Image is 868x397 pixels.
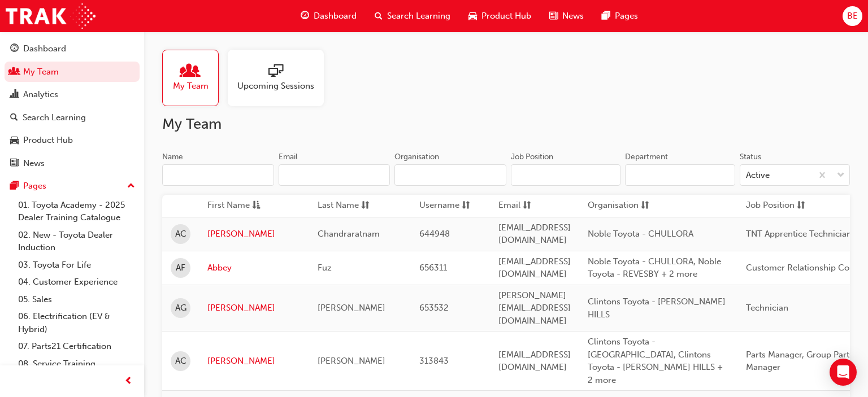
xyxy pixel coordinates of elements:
[173,80,209,93] span: My Team
[301,9,309,23] span: guage-icon
[462,199,470,213] span: sorting-icon
[175,228,186,241] span: AC
[23,134,73,147] div: Product Hub
[207,228,301,241] a: [PERSON_NAME]
[14,273,140,291] a: 04. Customer Experience
[10,136,19,146] span: car-icon
[746,350,853,373] span: Parts Manager, Group Parts Manager
[511,164,621,186] input: Job Position
[207,302,301,315] a: [PERSON_NAME]
[162,50,228,106] a: My Team
[318,229,380,239] span: Chandraratnam
[318,199,380,213] button: Last Namesorting-icon
[588,256,721,280] span: Noble Toyota - CHULLORA, Noble Toyota - REVESBY + 2 more
[746,199,808,213] button: Job Positionsorting-icon
[5,107,140,128] a: Search Learning
[5,153,140,174] a: News
[124,374,133,389] span: prev-icon
[228,50,333,106] a: Upcoming Sessions
[162,164,274,186] input: Name
[14,291,140,308] a: 05. Sales
[588,229,693,239] span: Noble Toyota - CHULLORA
[830,359,857,386] div: Open Intercom Messenger
[5,176,140,197] button: Pages
[10,181,19,191] span: pages-icon
[6,3,96,29] img: Trak
[318,199,359,213] span: Last Name
[540,5,593,28] a: news-iconNews
[175,355,186,368] span: AC
[314,10,357,23] span: Dashboard
[23,180,46,193] div: Pages
[268,64,283,80] span: sessionType_ONLINE_URL-icon
[5,38,140,59] a: Dashboard
[468,9,477,23] span: car-icon
[847,10,858,23] span: BE
[127,179,135,194] span: up-icon
[511,151,553,163] div: Job Position
[419,199,481,213] button: Usernamesorting-icon
[162,115,850,133] h2: My Team
[23,157,45,170] div: News
[498,350,571,373] span: [EMAIL_ADDRESS][DOMAIN_NAME]
[207,355,301,368] a: [PERSON_NAME]
[318,356,385,366] span: [PERSON_NAME]
[14,226,140,256] a: 02. New - Toyota Dealer Induction
[279,151,298,163] div: Email
[602,9,610,23] span: pages-icon
[14,256,140,274] a: 03. Toyota For Life
[746,199,795,213] span: Job Position
[459,5,540,28] a: car-iconProduct Hub
[625,151,668,163] div: Department
[387,10,450,23] span: Search Learning
[394,151,439,163] div: Organisation
[10,67,19,77] span: people-icon
[10,44,19,54] span: guage-icon
[394,164,506,186] input: Organisation
[419,263,447,273] span: 656311
[375,9,383,23] span: search-icon
[162,151,183,163] div: Name
[279,164,390,186] input: Email
[498,223,571,246] span: [EMAIL_ADDRESS][DOMAIN_NAME]
[14,338,140,355] a: 07. Parts21 Certification
[361,199,370,213] span: sorting-icon
[23,42,66,55] div: Dashboard
[588,337,723,385] span: Clintons Toyota - [GEOGRAPHIC_DATA], Clintons Toyota - [PERSON_NAME] HILLS + 2 more
[498,290,571,326] span: [PERSON_NAME][EMAIL_ADDRESS][DOMAIN_NAME]
[207,199,250,213] span: First Name
[481,10,531,23] span: Product Hub
[837,168,845,183] span: down-icon
[207,199,270,213] button: First Nameasc-icon
[23,111,86,124] div: Search Learning
[318,303,385,313] span: [PERSON_NAME]
[10,113,18,123] span: search-icon
[175,302,186,315] span: AG
[318,263,332,273] span: Fuz
[366,5,459,28] a: search-iconSearch Learning
[23,88,58,101] div: Analytics
[588,199,639,213] span: Organisation
[797,199,805,213] span: sorting-icon
[252,199,261,213] span: asc-icon
[523,199,531,213] span: sorting-icon
[5,130,140,151] a: Product Hub
[498,199,520,213] span: Email
[14,355,140,373] a: 08. Service Training
[562,10,584,23] span: News
[615,10,638,23] span: Pages
[740,151,761,163] div: Status
[292,5,366,28] a: guage-iconDashboard
[419,356,449,366] span: 313843
[588,199,650,213] button: Organisationsorting-icon
[641,199,649,213] span: sorting-icon
[498,199,561,213] button: Emailsorting-icon
[176,261,185,274] span: AF
[237,80,314,93] span: Upcoming Sessions
[419,229,450,239] span: 644948
[10,90,19,100] span: chart-icon
[746,303,788,313] span: Technician
[5,36,140,176] button: DashboardMy TeamAnalyticsSearch LearningProduct HubNews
